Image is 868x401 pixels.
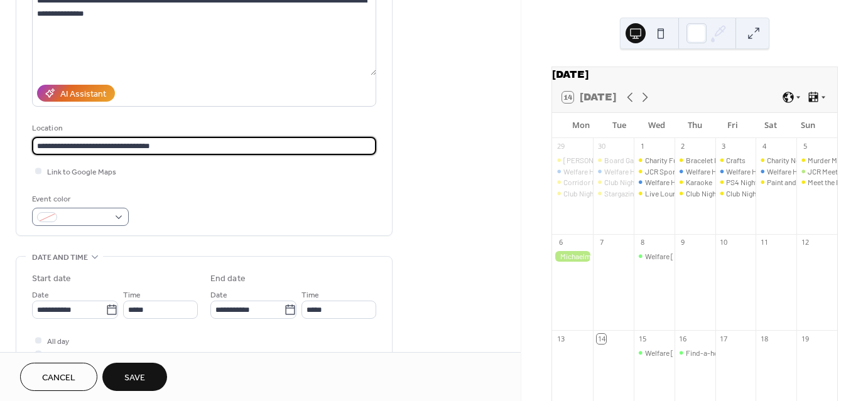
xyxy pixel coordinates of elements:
div: 16 [678,334,688,343]
div: PS4 Night [726,177,757,188]
div: 29 [556,142,565,151]
div: Bracelet Making [675,155,715,166]
button: Cancel [20,363,97,391]
div: Live Lounge [645,188,684,199]
div: Start date [32,272,71,286]
div: 4 [759,142,769,151]
div: JCR Meeting I [808,166,850,177]
div: Michaelmas Begins [552,251,593,262]
div: PS4 Night [715,177,756,188]
div: Welfare Hours [756,166,796,177]
span: Time [123,289,141,302]
span: Show date only [47,348,99,361]
div: 6 [556,238,565,247]
span: All day [47,335,69,348]
div: Stargazing [604,188,637,199]
div: Welfare Hours [604,166,649,177]
div: Event color [32,193,126,206]
div: Murder Mystery in the JCR [796,155,837,166]
div: Paint and Sip [767,177,808,188]
div: Welfare Hours [726,166,771,177]
div: Karaoke [675,177,715,188]
div: Location [32,122,374,135]
div: Club Night - [GEOGRAPHIC_DATA] [686,188,793,199]
div: Live Lounge [634,188,675,199]
div: 17 [719,334,729,343]
div: Welfare [DATE] [645,348,694,358]
div: End date [210,272,246,286]
div: Welfare Hours [563,166,609,177]
div: Wed [638,113,676,138]
span: Save [124,372,145,385]
div: 1 [637,142,647,151]
div: Aidan's Wardrobe Opening [552,155,593,166]
div: Find-a-housemate Paint and Sip [675,348,715,358]
div: Welfare Hours [715,166,756,177]
div: Welfare [DATE] [645,251,694,262]
div: Charity Netball Tournament [767,155,854,166]
div: Club Night - Loft [715,188,756,199]
div: Club Night - Loft [726,188,778,199]
div: Welfare Hours [634,177,675,188]
div: Corridor Games [552,177,593,188]
div: Bracelet Making [686,155,737,166]
div: [PERSON_NAME]'s Wardrobe Opening [563,155,685,166]
div: 11 [759,238,769,247]
div: Welfare Hours [767,166,812,177]
div: 19 [800,334,810,343]
div: Thu [676,113,713,138]
div: Welfare Hours [593,166,634,177]
div: Board Games [593,155,634,166]
div: Welfare Hours [675,166,715,177]
div: 14 [597,334,606,343]
div: 3 [719,142,729,151]
div: Tue [600,113,637,138]
div: Karaoke [686,177,712,188]
div: Club Night - Babylon [593,177,634,188]
span: Link to Google Maps [47,166,116,179]
div: Welfare Hours [686,166,731,177]
div: Meet the Mentors [796,177,837,188]
div: Charity Fun-Run [634,155,675,166]
button: AI Assistant [37,85,115,102]
span: Date [210,289,227,302]
div: Crafts [715,155,756,166]
div: Board Games [604,155,648,166]
div: 15 [637,334,647,343]
div: JCR Sports and Societies Fair [634,166,675,177]
div: Charity Fun-Run [645,155,696,166]
div: 7 [597,238,606,247]
div: 5 [800,142,810,151]
div: Welfare Hours [552,166,593,177]
div: JCR Meeting I [796,166,837,177]
div: 10 [719,238,729,247]
div: 12 [800,238,810,247]
div: JCR Sports and Societies Fair [645,166,740,177]
div: Welfare Wednesday [634,348,675,358]
div: Corridor Games [563,177,614,188]
div: Charity Netball Tournament [756,155,796,166]
div: Club Night - Klute [675,188,715,199]
div: Paint and Sip [756,177,796,188]
div: 2 [678,142,688,151]
span: Time [301,289,319,302]
div: [DATE] [552,67,837,82]
div: Club Night - [GEOGRAPHIC_DATA] [604,177,711,188]
div: Club Night [552,188,593,199]
div: Stargazing [593,188,634,199]
div: Mon [562,113,600,138]
div: Crafts [726,155,746,166]
div: 18 [759,334,769,343]
div: Welfare Wednesday [634,251,675,262]
button: Save [102,363,167,391]
div: 9 [678,238,688,247]
div: Sun [789,113,827,138]
div: Club Night [563,188,596,199]
div: 8 [637,238,647,247]
div: Find-a-housemate Paint and Sip [686,348,789,358]
div: Welfare Hours [645,177,690,188]
div: Fri [713,113,751,138]
span: Cancel [42,372,75,385]
div: Meet the Mentors [808,177,862,188]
